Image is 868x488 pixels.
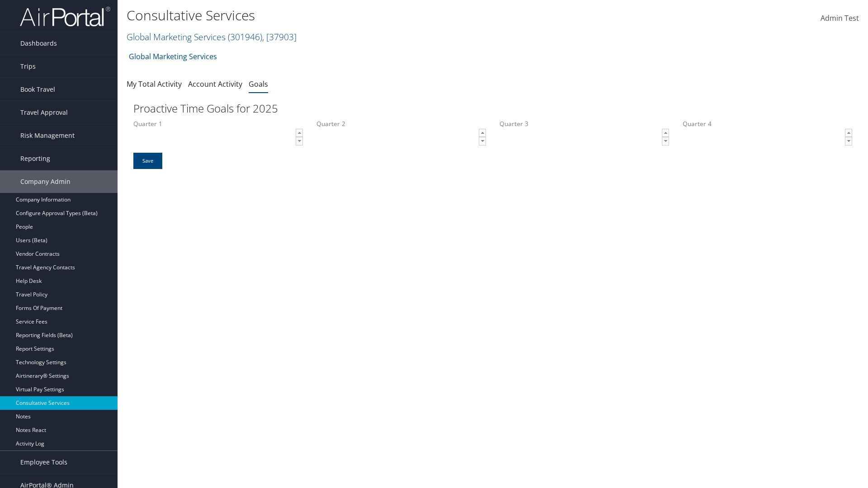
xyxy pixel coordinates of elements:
span: Employee Tools [20,451,67,474]
span: ▲ [845,129,853,136]
a: ▼ [845,137,852,145]
a: Global Marketing Services [129,47,217,66]
span: ▲ [296,129,303,136]
span: Dashboards [20,32,57,55]
a: Global Marketing Services [127,31,297,43]
span: ▼ [845,137,853,145]
a: ▼ [479,137,486,145]
span: ▼ [662,137,670,145]
span: ▲ [479,129,486,136]
span: , [ 37903 ] [262,31,297,43]
label: Quarter 3 [500,119,669,152]
label: Quarter 4 [683,119,852,152]
span: Risk Management [20,124,75,147]
a: ▲ [296,129,303,137]
h2: Proactive Time Goals for 2025 [133,101,852,116]
a: ▼ [662,137,669,145]
span: ▲ [662,129,670,136]
a: Account Activity [188,79,242,89]
span: ( 301946 ) [228,31,262,43]
a: ▼ [296,137,303,145]
a: Admin Test [821,5,859,33]
span: Reporting [20,147,50,170]
a: ▲ [479,129,486,137]
span: ▼ [296,137,303,145]
span: Travel Approval [20,101,68,124]
span: Company Admin [20,170,71,193]
input: Save [133,153,162,169]
label: Quarter 2 [316,119,486,152]
label: Quarter 1 [133,119,303,152]
span: Book Travel [20,78,55,101]
a: Goals [249,79,268,89]
a: ▲ [662,129,669,137]
img: airportal-logo.png [20,6,110,27]
span: Admin Test [821,13,859,23]
h1: Consultative Services [127,6,615,25]
span: Trips [20,55,36,78]
span: ▼ [479,137,486,145]
a: My Total Activity [127,79,182,89]
a: ▲ [845,129,852,137]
